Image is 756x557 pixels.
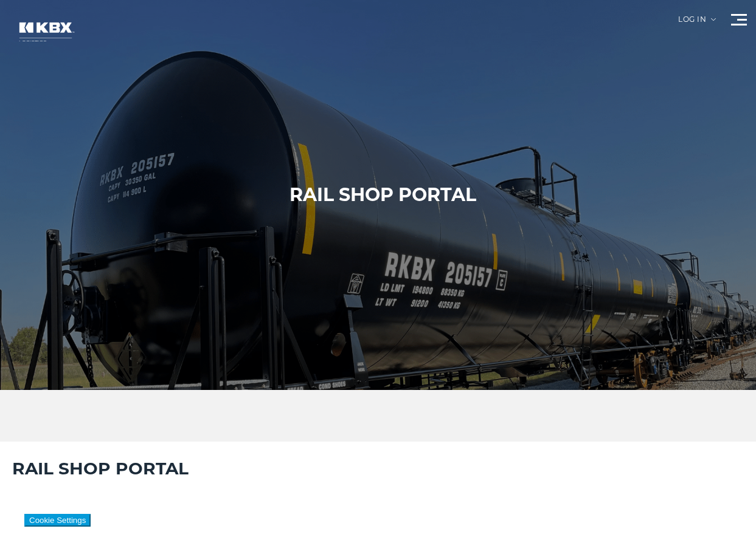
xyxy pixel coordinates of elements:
img: arrow [711,18,716,21]
button: Cookie Settings [24,514,91,527]
h1: RAIL SHOP PORTAL [290,183,476,207]
h2: RAIL SHOP PORTAL [12,457,744,480]
img: kbx logo [9,12,82,55]
div: Log in [678,16,716,32]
